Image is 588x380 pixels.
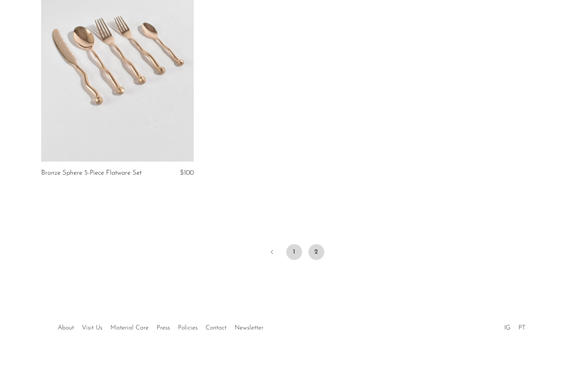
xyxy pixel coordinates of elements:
a: About [58,325,74,331]
a: Contact [206,325,227,331]
span: 2 [308,244,324,260]
a: IG [504,325,510,331]
ul: Quick links [54,318,267,333]
a: Bronze Sphere 5-Piece Flatware Set [41,169,142,177]
ul: Social Medias [500,318,529,333]
a: Press [157,325,170,331]
a: PT [518,325,526,331]
a: Policies [178,325,198,331]
a: Material Care [110,325,149,331]
span: $100 [180,169,194,176]
a: Visit Us [82,325,102,331]
a: 1 [286,244,302,260]
a: Previous [264,244,280,261]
